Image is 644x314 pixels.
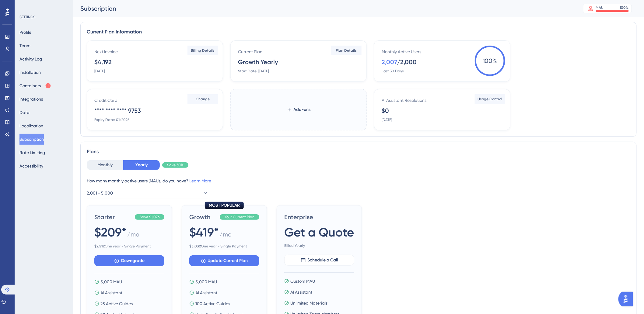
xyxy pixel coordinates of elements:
span: Add-ons [294,106,311,113]
div: [DATE] [94,69,105,74]
button: Plan Details [331,46,362,55]
span: One year - Single Payment [94,244,164,249]
div: $0 [382,106,389,115]
div: Monthly Active Users [382,48,421,55]
span: 100 % [475,46,505,76]
span: One year - Single Payment [189,244,259,249]
a: Learn More [189,178,211,183]
span: Custom MAU [290,278,315,285]
button: Add-ons [277,104,320,115]
span: AI Assistant [290,288,312,296]
span: AI Assistant [100,289,122,296]
button: Data [19,107,30,118]
span: 5,000 MAU [100,278,122,285]
button: Downgrade [94,255,164,266]
span: Get a Quote [284,224,354,241]
div: / 2,000 [397,58,417,66]
span: 100 Active Guides [195,300,230,307]
button: Yearly [123,160,160,170]
div: MOST POPULAR [205,202,244,209]
div: Current Plan [238,48,262,55]
button: Billing Details [187,46,218,55]
span: 5,000 MAU [195,278,217,285]
div: Plans [87,148,630,155]
button: Profile [19,27,31,38]
button: Containers [19,80,51,91]
span: Your Current Plan [225,215,254,219]
button: Change [187,94,218,104]
button: Installation [19,67,41,78]
button: Team [19,40,30,51]
b: $ 5,032 [189,244,201,248]
div: Last 30 Days [382,69,404,74]
div: SETTINGS [19,15,69,19]
button: Monthly [87,160,123,170]
div: Subscription [80,4,568,13]
span: Save $1,076 [140,215,159,219]
button: Activity Log [19,53,42,64]
button: Update Current Plan [189,255,259,266]
div: MAU [596,5,604,10]
span: $419* [189,224,219,241]
button: Integrations [19,94,43,105]
div: 100 % [620,5,629,10]
iframe: UserGuiding AI Assistant Launcher [618,290,637,308]
div: Current Plan Information [87,28,630,36]
div: Growth Yearly [238,58,278,66]
div: Credit Card [94,97,117,104]
div: [DATE] [382,117,392,122]
div: 2,007 [382,58,397,66]
div: Next Invoice [94,48,118,55]
span: Enterprise [284,213,354,221]
span: Starter [94,213,132,221]
button: Subscription [19,134,44,145]
span: Change [196,97,210,102]
span: Schedule a Call [308,257,338,264]
div: Start Date: [DATE] [238,69,269,74]
button: Rate Limiting [19,147,45,158]
span: / mo [219,230,232,241]
button: Schedule a Call [284,255,354,266]
div: AI Assistant Resolutions [382,97,426,104]
b: $ 2,512 [94,244,105,248]
span: Billing Details [191,48,215,53]
span: 2,001 - 5,000 [87,189,113,197]
span: Billed Yearly [284,243,354,248]
span: AI Assistant [195,289,217,296]
div: How many monthly active users (MAUs) do you have? [87,177,630,185]
div: Expiry Date: 01/2026 [94,117,129,122]
span: Unlimited Materials [290,299,327,307]
span: Plan Details [336,48,357,53]
div: $4,192 [94,58,112,66]
span: Update Current Plan [208,257,248,264]
span: Usage Control [478,97,502,102]
span: $209* [94,224,127,241]
span: / mo [127,230,139,241]
span: 25 Active Guides [100,300,133,307]
span: Downgrade [121,257,145,264]
button: Usage Control [475,94,505,104]
span: Save 30% [167,163,184,167]
button: Accessibility [19,160,43,171]
span: Growth [189,213,217,221]
button: 2,001 - 5,000 [87,187,208,199]
button: Localization [19,120,43,131]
